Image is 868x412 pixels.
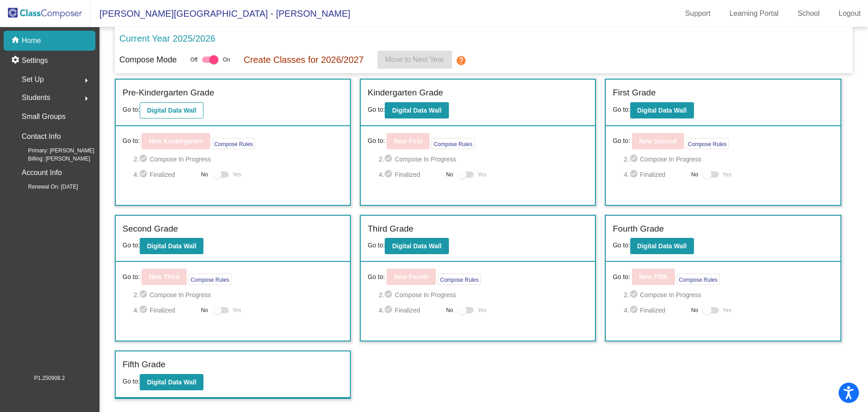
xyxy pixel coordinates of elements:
[22,35,41,46] p: Home
[629,305,640,316] mat-icon: check_circle
[394,137,422,145] b: New First
[140,238,203,254] button: Digital Data Wall
[438,274,481,285] button: Compose Rules
[385,102,448,118] button: Digital Data Wall
[384,305,395,316] mat-icon: check_circle
[384,169,395,180] mat-icon: check_circle
[384,154,395,165] mat-icon: check_circle
[722,169,731,180] span: Yes
[368,242,385,249] span: Go to:
[133,169,196,180] span: 4. Finalized
[123,136,140,146] span: Go to:
[147,379,196,386] b: Digital Data Wall
[613,86,656,99] label: First Grade
[477,169,486,180] span: Yes
[624,169,687,180] span: 4. Finalized
[140,374,203,390] button: Digital Data Wall
[139,289,150,300] mat-icon: check_circle
[831,6,868,21] a: Logout
[123,272,140,282] span: Go to:
[624,289,834,300] span: 2. Compose In Progress
[394,273,429,280] b: New Fourth
[11,55,22,66] mat-icon: settings
[630,238,694,254] button: Digital Data Wall
[790,6,827,21] a: School
[133,289,343,300] span: 2. Compose In Progress
[123,358,165,371] label: Fifth Grade
[139,305,150,316] mat-icon: check_circle
[133,305,196,316] span: 4. Finalized
[139,169,150,180] mat-icon: check_circle
[384,289,395,300] mat-icon: check_circle
[379,289,589,300] span: 2. Compose In Progress
[149,137,203,145] b: New Kindergarten
[119,32,215,45] p: Current Year 2025/2026
[22,55,48,66] p: Settings
[147,242,196,250] b: Digital Data Wall
[477,305,486,316] span: Yes
[147,107,196,114] b: Digital Data Wall
[624,305,687,316] span: 4. Finalized
[613,223,664,236] label: Fourth Grade
[212,138,255,149] button: Compose Rules
[377,51,452,69] button: Move to Next Year
[379,305,442,316] span: 4. Finalized
[446,306,453,314] span: No
[629,289,640,300] mat-icon: check_circle
[392,107,441,114] b: Digital Data Wall
[385,238,448,254] button: Digital Data Wall
[677,274,720,285] button: Compose Rules
[149,273,179,280] b: New Third
[223,56,230,64] span: On
[379,154,589,165] span: 2. Compose In Progress
[14,183,78,191] span: Renewal On: [DATE]
[387,269,436,285] button: New Fourth
[691,170,698,179] span: No
[22,73,44,86] span: Set Up
[387,133,429,149] button: New First
[379,169,442,180] span: 4. Finalized
[189,274,231,285] button: Compose Rules
[392,242,441,250] b: Digital Data Wall
[123,86,214,99] label: Pre-Kindergarten Grade
[119,54,177,66] p: Compose Mode
[629,169,640,180] mat-icon: check_circle
[691,306,698,314] span: No
[123,242,140,249] span: Go to:
[385,56,444,63] span: Move to Next Year
[142,133,210,149] button: New Kindergarten
[368,223,413,236] label: Third Grade
[232,305,241,316] span: Yes
[630,102,694,118] button: Digital Data Wall
[629,154,640,165] mat-icon: check_circle
[81,93,92,104] mat-icon: arrow_right
[201,306,208,314] span: No
[123,106,140,113] span: Go to:
[686,138,729,149] button: Compose Rules
[22,91,50,104] span: Students
[190,56,198,64] span: Off
[81,75,92,86] mat-icon: arrow_right
[613,242,630,249] span: Go to:
[456,55,467,66] mat-icon: help
[22,130,61,143] p: Contact Info
[368,272,385,282] span: Go to:
[637,107,687,114] b: Digital Data Wall
[639,273,668,280] b: New Fifth
[613,272,630,282] span: Go to:
[613,106,630,113] span: Go to:
[232,169,241,180] span: Yes
[624,154,834,165] span: 2. Compose In Progress
[368,86,443,99] label: Kindergarten Grade
[139,154,150,165] mat-icon: check_circle
[14,155,90,163] span: Billing: [PERSON_NAME]
[722,305,731,316] span: Yes
[133,154,343,165] span: 2. Compose In Progress
[140,102,203,118] button: Digital Data Wall
[678,6,718,21] a: Support
[613,136,630,146] span: Go to:
[22,166,62,179] p: Account Info
[123,378,140,385] span: Go to:
[722,6,786,21] a: Learning Portal
[22,110,66,123] p: Small Groups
